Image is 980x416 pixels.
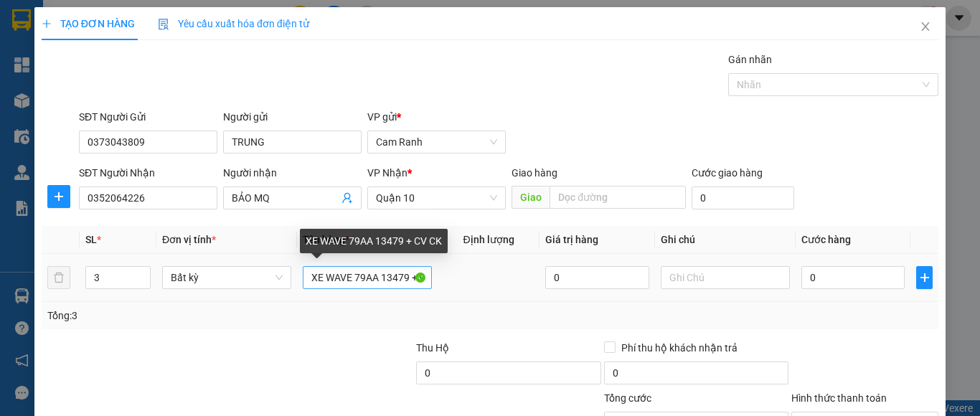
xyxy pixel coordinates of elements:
[463,234,514,245] span: Định lượng
[604,392,651,404] span: Tổng cước
[661,266,790,289] input: Ghi Chú
[47,266,70,289] button: delete
[512,186,550,209] span: Giao
[367,109,506,125] div: VP gửi
[223,165,362,181] div: Người nhận
[616,340,743,356] span: Phí thu hộ khách nhận trả
[164,55,240,66] b: [DOMAIN_NAME]
[545,234,598,245] span: Giá trị hàng
[79,109,217,125] div: SĐT Người Gửi
[18,93,95,160] b: Hòa [GEOGRAPHIC_DATA]
[920,21,931,32] span: close
[42,19,52,29] span: plus
[341,192,353,204] span: user-add
[79,165,217,181] div: SĐT Người Nhận
[376,187,497,209] span: Quận 10
[916,266,933,289] button: plus
[85,234,97,245] span: SL
[300,229,448,253] div: XE WAVE 79AA 13479 + CV CK
[367,167,407,179] span: VP Nhận
[47,185,70,208] button: plus
[416,342,449,354] span: Thu Hộ
[158,19,169,30] img: icon
[303,266,432,289] input: VD: Bàn, Ghế
[692,186,794,209] input: Cước giao hàng
[376,131,497,153] span: Cam Ranh
[791,392,887,404] label: Hình thức thanh toán
[512,167,557,179] span: Giao hàng
[112,21,166,88] b: Gửi khách hàng
[47,308,380,323] div: Tổng: 3
[223,109,362,125] div: Người gửi
[728,54,772,65] label: Gán nhãn
[158,18,309,29] span: Yêu cầu xuất hóa đơn điện tử
[545,266,649,289] input: 0
[692,167,763,179] label: Cước giao hàng
[48,191,70,202] span: plus
[550,186,686,209] input: Dọc đường
[199,18,233,52] img: logo.jpg
[164,68,240,86] li: (c) 2017
[917,272,932,283] span: plus
[171,267,283,288] span: Bất kỳ
[42,18,135,29] span: TẠO ĐƠN HÀNG
[801,234,851,245] span: Cước hàng
[655,226,796,254] th: Ghi chú
[162,234,216,245] span: Đơn vị tính
[905,7,946,47] button: Close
